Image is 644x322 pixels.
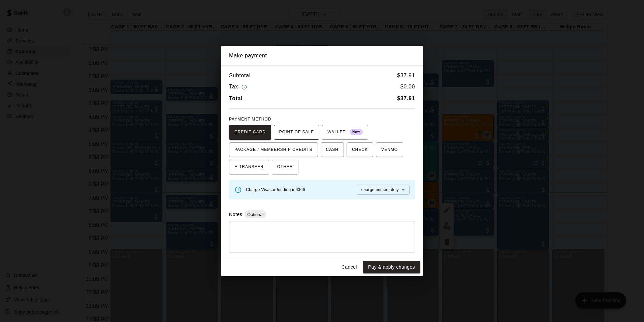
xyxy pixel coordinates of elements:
[234,144,313,155] span: PACKAGE / MEMBERSHIP CREDITS
[229,160,269,175] button: E-TRANSFER
[229,82,249,91] h6: Tax
[274,125,319,140] button: POINT OF SALE
[352,144,368,155] span: CHECK
[229,96,243,101] b: Total
[272,160,298,175] button: OTHER
[397,96,415,101] b: $ 37.91
[326,144,339,155] span: CASH
[221,46,423,65] h2: Make payment
[229,212,242,217] label: Notes
[229,125,271,140] button: CREDIT CARD
[245,212,266,217] span: Optional
[363,261,420,273] button: Pay & apply changes
[400,82,415,91] h6: $ 0.00
[376,142,403,157] button: VENMO
[339,261,360,273] button: Cancel
[229,142,318,157] button: PACKAGE / MEMBERSHIP CREDITS
[229,71,251,80] h6: Subtotal
[350,128,363,137] span: New
[327,127,363,138] span: WALLET
[397,71,415,80] h6: $ 37.91
[322,125,368,140] button: WALLET New
[229,117,271,122] span: PAYMENT METHOD
[347,142,373,157] button: CHECK
[277,162,293,172] span: OTHER
[321,142,344,157] button: CASH
[234,127,266,138] span: CREDIT CARD
[246,187,305,192] span: Charge Visa card ending in 6366
[381,144,398,155] span: VENMO
[279,127,314,138] span: POINT OF SALE
[234,162,264,172] span: E-TRANSFER
[361,187,399,192] span: charge immediately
